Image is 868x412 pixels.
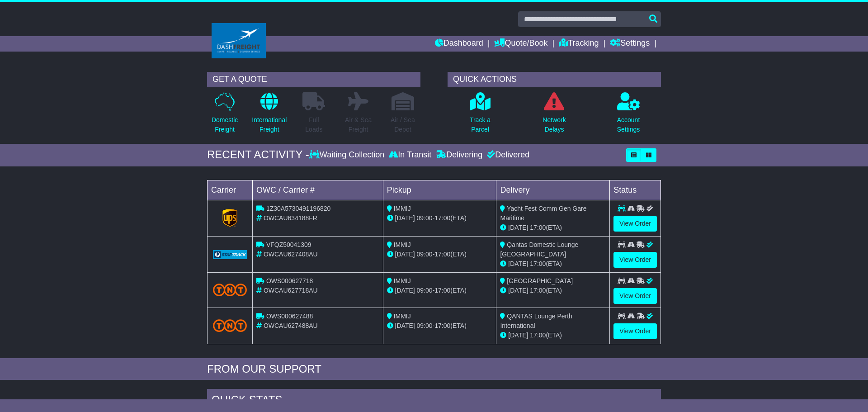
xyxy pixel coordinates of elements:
[207,363,661,376] div: FROM OUR SUPPORT
[395,214,415,222] span: [DATE]
[394,277,411,284] span: IMMIJ
[417,322,433,329] span: 09:00
[434,214,450,222] span: 17:00
[387,250,493,259] div: - (ETA)
[508,287,528,294] span: [DATE]
[208,180,253,200] td: Carrier
[387,150,434,160] div: In Transit
[264,251,318,258] span: OWCAU627408AU
[494,36,547,52] a: Quote/Book
[387,286,493,295] div: - (ETA)
[391,115,415,134] p: Air / Sea Depot
[613,216,657,232] a: View Order
[530,287,546,294] span: 17:00
[266,205,330,212] span: 1Z30A5730491196820
[469,92,491,139] a: Track aParcel
[485,150,529,160] div: Delivered
[508,331,528,339] span: [DATE]
[417,287,433,294] span: 09:00
[613,288,657,304] a: View Order
[559,36,599,52] a: Tracking
[264,322,318,329] span: OWCAU627488AU
[264,214,317,222] span: OWCAU634188FR
[383,180,496,200] td: Pickup
[530,260,546,267] span: 17:00
[264,287,318,294] span: OWCAU627718AU
[212,115,238,134] p: Domestic Freight
[470,115,491,134] p: Track a Parcel
[213,250,247,259] img: GetCarrierServiceLogo
[434,150,485,160] div: Delivering
[302,115,325,134] p: Full Loads
[500,331,606,340] div: (ETA)
[395,287,415,294] span: [DATE]
[500,259,606,269] div: (ETA)
[530,224,546,231] span: 17:00
[266,241,311,248] span: VFQZ50041309
[500,205,586,222] span: Yacht Fest Comm Gen Gare Maritime
[507,277,573,284] span: [GEOGRAPHIC_DATA]
[394,241,411,248] span: IMMIJ
[434,322,450,329] span: 17:00
[610,36,650,52] a: Settings
[213,284,247,296] img: TNT_Domestic.png
[207,148,309,161] div: RECENT ACTIVITY -
[394,205,411,212] span: IMMIJ
[496,180,610,200] td: Delivery
[500,223,606,232] div: (ETA)
[387,213,493,223] div: - (ETA)
[417,251,433,258] span: 09:00
[613,323,657,339] a: View Order
[508,260,528,267] span: [DATE]
[448,72,661,87] div: QUICK ACTIONS
[211,92,238,139] a: DomesticFreight
[434,287,450,294] span: 17:00
[395,251,415,258] span: [DATE]
[542,92,566,139] a: NetworkDelays
[253,180,383,200] td: OWC / Carrier #
[387,321,493,331] div: - (ETA)
[309,150,387,160] div: Waiting Collection
[508,224,528,231] span: [DATE]
[395,322,415,329] span: [DATE]
[613,252,657,268] a: View Order
[213,319,247,331] img: TNT_Domestic.png
[530,331,546,339] span: 17:00
[617,115,640,134] p: Account Settings
[500,241,578,258] span: Qantas Domestic Lounge [GEOGRAPHIC_DATA]
[542,115,566,134] p: Network Delays
[500,313,572,329] span: QANTAS Lounge Perth International
[252,115,287,134] p: International Freight
[207,72,420,87] div: GET A QUOTE
[222,209,238,227] img: GetCarrierServiceLogo
[417,214,433,222] span: 09:00
[345,115,372,134] p: Air & Sea Freight
[435,36,483,52] a: Dashboard
[617,92,641,139] a: AccountSettings
[434,251,450,258] span: 17:00
[266,313,313,320] span: OWS000627488
[266,277,313,284] span: OWS000627718
[610,180,661,200] td: Status
[394,313,411,320] span: IMMIJ
[500,286,606,295] div: (ETA)
[251,92,287,139] a: InternationalFreight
